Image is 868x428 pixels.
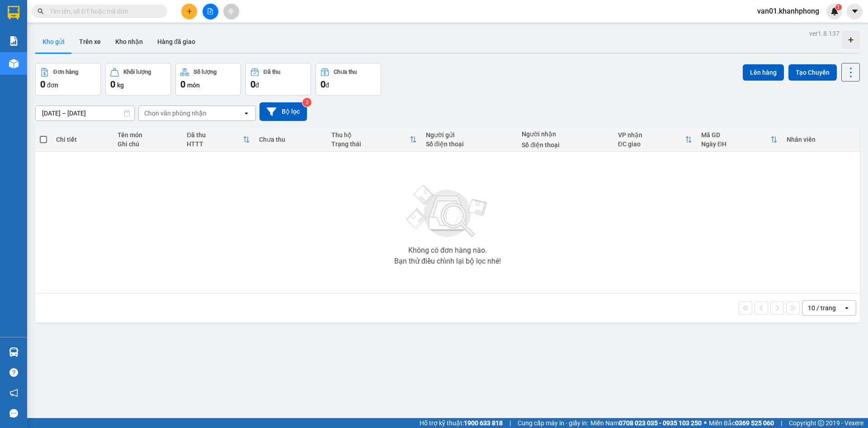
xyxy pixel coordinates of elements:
div: Tên món [118,131,178,139]
span: 1 [837,4,840,10]
span: 0 [250,79,255,90]
th: Toggle SortBy [697,128,782,152]
span: van01.khanhphong [750,5,826,17]
div: Chưa thu [334,69,357,75]
span: message [9,409,18,418]
div: Ngày ĐH [701,140,770,148]
img: svg+xml;base64,PHN2ZyBjbGFzcz0ibGlzdC1wbHVnX19zdmciIHhtbG5zPSJodHRwOi8vd3d3LnczLm9yZy8yMDAwL3N2Zy... [402,180,493,243]
div: Thu hộ [331,131,410,139]
button: caret-down [847,4,863,19]
div: Mã GD [701,131,770,139]
span: plus [186,8,193,14]
button: Đơn hàng0đơn [35,63,101,96]
button: plus [181,4,197,19]
span: 0 [321,79,325,90]
strong: 0369 525 060 [735,419,774,427]
span: đ [255,82,259,89]
div: Chọn văn phòng nhận [144,109,207,118]
span: Miền Bắc [709,418,774,428]
sup: 2 [302,98,311,107]
div: Chi tiết [56,136,108,143]
button: Đã thu0đ [245,63,311,96]
button: Tạo Chuyến [788,64,837,81]
strong: 0708 023 035 - 0935 103 250 [619,419,702,427]
span: search [38,8,44,14]
div: Tạo kho hàng mới [842,31,860,49]
div: ĐC giao [618,140,685,148]
span: 0 [110,79,115,90]
span: Hỗ trợ kỹ thuật: [420,418,503,428]
span: caret-down [851,7,859,15]
button: Bộ lọc [259,102,307,121]
div: Bạn thử điều chỉnh lại bộ lọc nhé! [394,258,501,265]
button: Lên hàng [743,64,784,81]
div: Chưa thu [259,136,322,143]
span: file-add [207,8,213,14]
button: aim [223,4,239,19]
button: Hàng đã giao [150,31,203,53]
div: 10 / trang [808,303,836,313]
button: file-add [203,4,218,19]
div: Người nhận [522,130,609,138]
strong: 1900 633 818 [464,419,503,427]
input: Select a date range. [36,106,134,120]
th: Toggle SortBy [182,128,255,152]
span: Miền Nam [590,418,702,428]
span: kg [117,82,124,89]
div: Ghi chú [118,140,178,148]
div: Không có đơn hàng nào. [408,247,487,254]
img: warehouse-icon [9,347,19,357]
span: copyright [818,420,824,426]
div: HTTT [187,140,243,148]
button: Chưa thu0đ [316,63,381,96]
input: Tìm tên, số ĐT hoặc mã đơn [50,6,156,16]
img: warehouse-icon [9,59,19,68]
span: đơn [47,82,58,89]
span: 0 [40,79,45,90]
th: Toggle SortBy [613,128,697,152]
button: Kho nhận [108,31,150,53]
sup: 1 [835,4,842,10]
span: notification [9,389,18,397]
div: Đã thu [187,131,243,139]
span: question-circle [9,368,18,377]
div: Người gửi [426,131,513,139]
span: Cung cấp máy in - giấy in: [518,418,588,428]
div: Đơn hàng [53,69,78,75]
img: solution-icon [9,36,19,46]
div: Khối lượng [123,69,151,75]
div: ver 1.8.137 [809,29,840,38]
span: | [781,418,782,428]
button: Số lượng0món [175,63,241,96]
span: món [187,82,200,89]
svg: open [843,304,850,312]
div: Số điện thoại [426,140,513,148]
button: Trên xe [72,31,108,53]
div: Trạng thái [331,140,410,148]
span: | [509,418,511,428]
span: ⚪️ [704,421,707,425]
svg: open [243,110,250,117]
div: Nhân viên [787,136,855,143]
div: Số điện thoại [522,141,609,149]
img: icon-new-feature [830,7,839,15]
button: Khối lượng0kg [105,63,171,96]
div: Đã thu [264,69,280,75]
span: đ [325,82,329,89]
th: Toggle SortBy [327,128,421,152]
div: VP nhận [618,131,685,139]
span: aim [228,8,234,14]
span: 0 [180,79,185,90]
img: logo-vxr [8,6,19,19]
button: Kho gửi [35,31,72,53]
div: Số lượng [193,69,217,75]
